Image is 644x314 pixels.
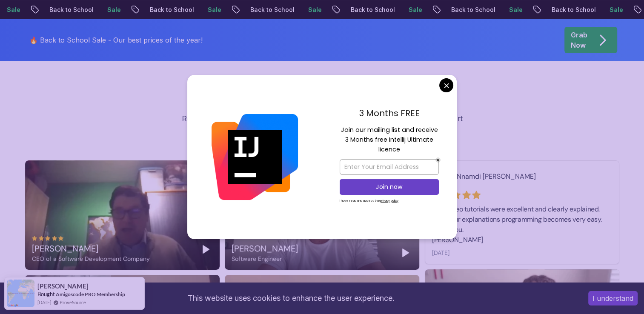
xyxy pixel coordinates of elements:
p: 🔥 Back to School Sale - Our best prices of the year! [29,35,203,45]
p: Back to School [440,6,498,14]
p: Read inspiring testimonials from satisfied learners. Join our community and start your journey [D... [179,113,465,137]
p: Back to School [340,6,398,14]
img: provesource social proof notification image [7,280,34,307]
span: Bought [37,291,55,297]
button: Accept cookies [588,291,638,305]
p: Sale [96,6,123,14]
p: Sale [197,6,224,14]
p: Sale [598,6,626,14]
a: Amigoscode PRO Membership [56,291,125,298]
p: Back to School [541,6,598,14]
p: Back to School [38,6,96,14]
a: ProveSource [60,299,86,306]
span: [PERSON_NAME] [37,283,89,290]
p: Sale [398,6,425,14]
p: Grab Now [571,30,587,50]
div: This website uses cookies to enhance the user experience. [6,289,575,308]
h2: Real Stories, Real Success [24,91,620,108]
p: Testimonials [24,74,620,86]
span: [DATE] [37,299,51,306]
p: Sale [297,6,324,14]
p: Sale [498,6,525,14]
p: Back to School [239,6,297,14]
p: Back to School [139,6,197,14]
